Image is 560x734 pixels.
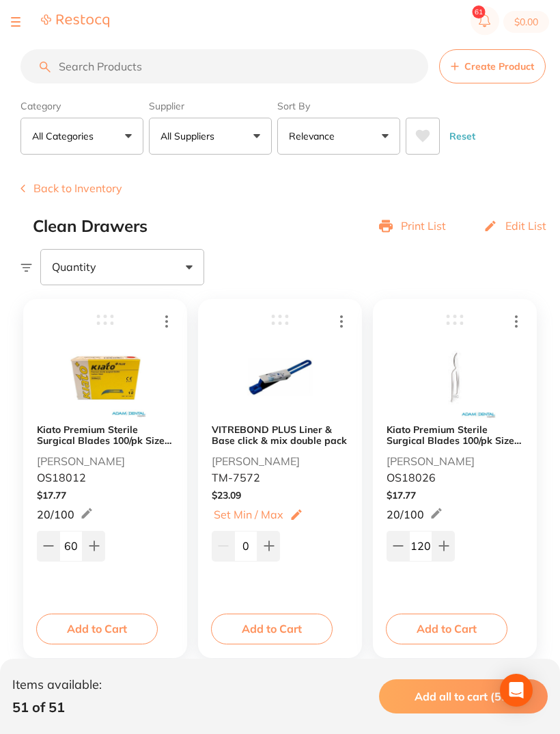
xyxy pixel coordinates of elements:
div: $ 23.09 [212,490,348,501]
label: Sort By [277,100,400,112]
img: MTIuanBn [64,335,147,419]
div: Open Intercom Messenger [500,674,533,707]
button: All Categories [20,118,143,155]
p: Set Min / Max [214,508,283,521]
input: Search Products [20,49,428,83]
div: 20 / 100 [37,506,94,523]
label: Supplier [149,100,272,112]
button: Create Product [439,49,546,83]
p: All Suppliers [160,129,220,143]
button: Reset [445,118,479,155]
p: Edit List [505,220,546,232]
p: Items available: [12,678,102,692]
p: [PERSON_NAME] [387,455,475,467]
div: $ 17.77 [387,490,523,501]
div: VITREBOND PLUS Liner & Base click & mix double pack [PERSON_NAME] TM-7572 $23.09Set Min / Max Add... [198,299,362,658]
img: anBn [239,335,322,419]
button: Kiato Premium Sterile Surgical Blades 100/pk Size 15C [387,424,523,446]
button: All Suppliers [149,118,272,155]
div: 20 / 100 [387,506,443,523]
p: OS18026 [387,471,436,484]
button: Add to Cart [386,614,507,644]
label: Category [20,100,143,112]
button: Add all to cart (51) [379,679,548,713]
div: Kiato Premium Sterile Surgical Blades 100/pk Size 15C [PERSON_NAME] OS18026 $17.7720/100 Add to Cart [373,299,537,658]
button: Kiato Premium Sterile Surgical Blades 100/pk Size 12 [37,424,173,446]
p: Print List [401,220,446,232]
span: Create Product [464,61,534,72]
p: 51 of 51 [12,699,102,715]
img: MjYuanBn [414,335,496,419]
p: OS18012 [37,471,86,484]
button: Relevance [277,118,400,155]
p: TM-7572 [212,471,260,484]
p: All Categories [32,129,99,143]
h2: Clean Drawers [33,217,148,236]
img: Restocq Logo [41,14,109,28]
span: Quantity [52,261,96,273]
button: $0.00 [503,11,549,33]
button: Add to Cart [211,614,333,644]
button: Add to Cart [36,614,158,644]
p: Relevance [289,129,340,143]
div: Kiato Premium Sterile Surgical Blades 100/pk Size 12 [PERSON_NAME] OS18012 $17.7720/100 Add to Cart [23,299,187,658]
p: [PERSON_NAME] [37,455,125,467]
div: $ 17.77 [37,490,173,501]
a: Restocq Logo [41,14,109,30]
p: [PERSON_NAME] [212,455,300,467]
button: VITREBOND PLUS Liner & Base click & mix double pack [212,424,348,446]
button: Back to Inventory [20,182,122,194]
span: Add all to cart (51) [415,690,512,703]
